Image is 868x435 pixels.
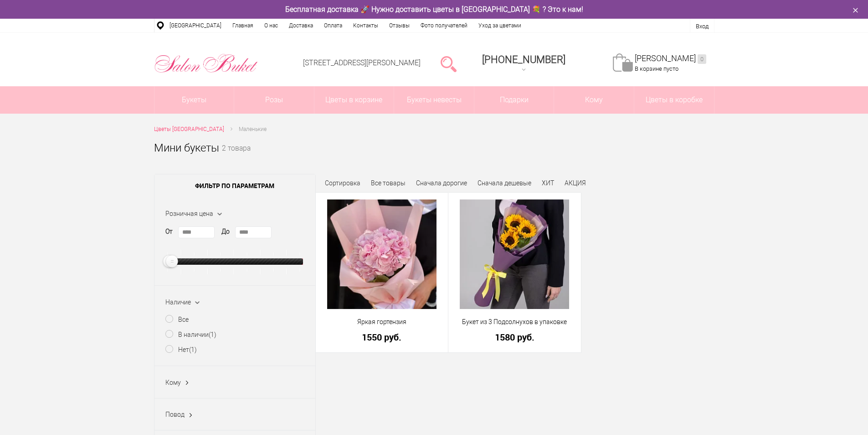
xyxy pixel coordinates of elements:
[318,19,348,32] a: Оплата
[698,54,706,64] ins: 0
[478,179,531,187] a: Сначала дешевые
[165,227,173,236] label: От
[239,126,267,132] span: Маленькие
[394,86,474,114] a: Букеты невесты
[384,19,415,32] a: Отзывы
[189,346,197,353] ins: (1)
[165,299,191,306] span: Наличие
[474,86,554,114] a: Подарки
[415,19,473,32] a: Фото получателей
[165,411,185,418] span: Повод
[565,179,586,187] a: АКЦИЯ
[542,179,554,187] a: ХИТ
[635,53,706,64] a: [PERSON_NAME]
[147,5,721,14] div: Бесплатная доставка 🚀 Нужно доставить цветы в [GEOGRAPHIC_DATA] 💐 ? Это к нам!
[303,58,421,67] a: [STREET_ADDRESS][PERSON_NAME]
[554,86,634,114] span: Кому
[696,23,709,30] a: Вход
[322,317,442,327] a: Яркая гортензия
[234,86,314,114] a: Розы
[454,332,575,342] a: 1580 руб.
[165,210,213,217] span: Розничная цена
[325,179,360,187] span: Сортировка
[165,379,181,386] span: Кому
[165,345,197,355] label: Нет
[327,199,437,309] img: Яркая гортензия
[314,86,394,114] a: Цветы в корзине
[634,86,714,114] a: Цветы в коробке
[348,19,384,32] a: Контакты
[154,52,258,75] img: Цветы Нижний Новгород
[477,51,571,77] a: [PHONE_NUMBER]
[154,126,224,132] span: Цветы [GEOGRAPHIC_DATA]
[154,86,234,114] a: Букеты
[222,145,251,167] small: 2 товара
[473,19,527,32] a: Уход за цветами
[154,140,219,156] h1: Мини букеты
[416,179,467,187] a: Сначала дорогие
[635,65,678,72] span: В корзине пусто
[165,330,216,340] label: В наличии
[460,199,569,309] img: Букет из 3 Подсолнухов в упаковке
[154,125,224,134] a: Цветы [GEOGRAPHIC_DATA]
[482,54,565,65] span: [PHONE_NUMBER]
[154,174,315,197] span: Фильтр по параметрам
[454,317,575,327] a: Букет из 3 Подсолнухов в упаковке
[259,19,283,32] a: О нас
[221,227,230,236] label: До
[165,315,189,325] label: Все
[164,19,227,32] a: [GEOGRAPHIC_DATA]
[227,19,259,32] a: Главная
[283,19,318,32] a: Доставка
[322,332,442,342] a: 1550 руб.
[209,331,216,338] ins: (1)
[371,179,406,187] a: Все товары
